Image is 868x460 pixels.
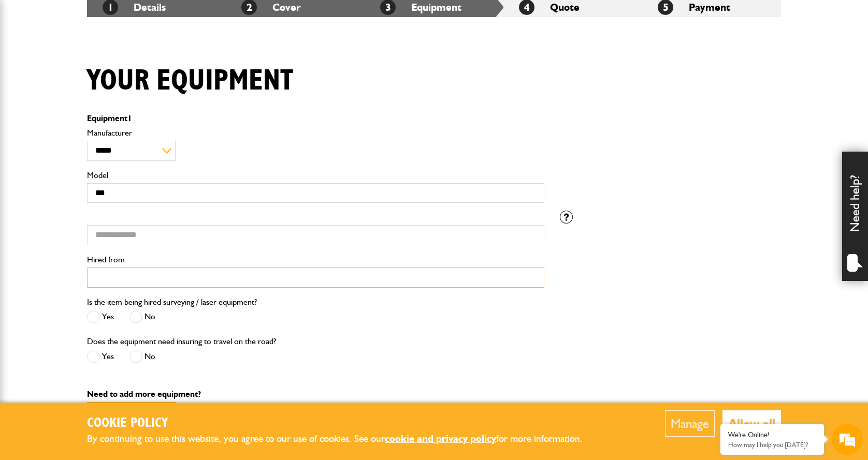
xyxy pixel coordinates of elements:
[87,416,600,432] h2: Cookie Policy
[87,310,114,323] label: Yes
[87,129,544,137] label: Manufacturer
[103,1,166,13] a: 1Details
[170,5,195,30] div: Minimize live chat window
[87,171,544,180] label: Model
[87,64,293,98] h1: Your equipment
[241,1,301,13] a: 2Cover
[842,152,868,281] div: Need help?
[13,96,189,118] input: Enter your last name
[87,350,114,363] label: Yes
[141,319,188,333] em: Start Chat
[127,113,132,123] span: 1
[728,431,816,439] div: We're Online!
[87,256,544,264] label: Hired from
[18,57,44,72] img: d_20077148190_company_1631870298795_20077148190
[13,187,189,310] textarea: Type your message and hit 'Enter'
[665,410,715,437] button: Manage
[54,58,174,71] div: Chat with us now
[728,441,816,449] p: How may I help you today?
[87,402,176,419] button: Add equipment
[722,410,781,437] button: Allow all
[129,310,155,323] label: No
[87,390,781,398] p: Need to add more equipment?
[87,337,276,346] label: Does the equipment need insuring to travel on the road?
[13,157,189,180] input: Enter your phone number
[87,298,257,306] label: Is the item being hired surveying / laser equipment?
[13,126,189,149] input: Enter your email address
[87,114,544,123] p: Equipment
[129,350,155,363] label: No
[87,431,600,447] p: By continuing to use this website, you agree to our use of cookies. See our for more information.
[385,433,496,444] a: cookie and privacy policy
